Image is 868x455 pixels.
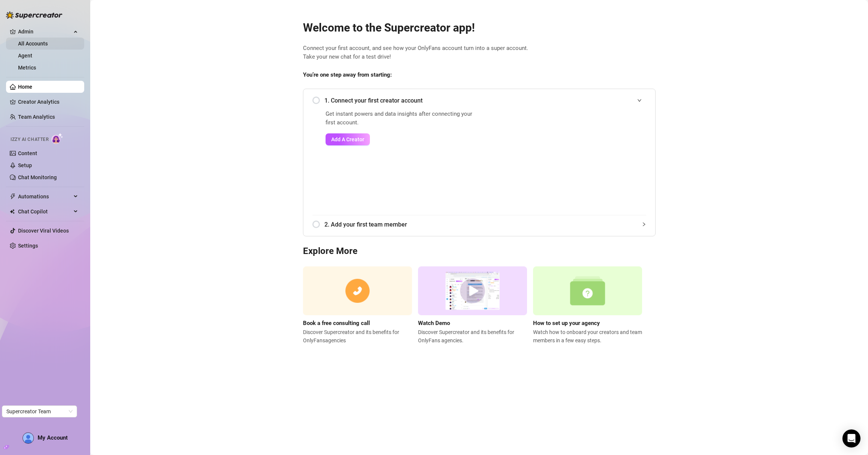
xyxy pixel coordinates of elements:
img: Chat Copilot [10,209,15,214]
a: Team Analytics [18,114,55,120]
h2: Welcome to the Supercreator app! [303,21,656,35]
span: collapsed [642,222,646,227]
span: Discover Supercreator and its benefits for OnlyFans agencies [303,328,412,345]
a: Setup [18,162,32,168]
div: 2. Add your first team member [312,215,646,234]
a: Add A Creator [326,133,477,145]
span: Supercreator Team [6,406,73,417]
a: Home [18,84,32,90]
span: Automations [18,190,71,203]
strong: Book a free consulting call [303,320,370,327]
img: AD_cMMTxCeTpmN1d5MnKJ1j-_uXZCpTKapSSqNGg4PyXtR_tCW7gZXTNmFz2tpVv9LSyNV7ff1CaS4f4q0HLYKULQOwoM5GQR... [23,433,33,443]
a: Watch DemoDiscover Supercreator and its benefits for OnlyFans agencies. [418,266,527,345]
a: Creator Analytics [18,96,78,108]
span: Get instant powers and data insights after connecting your first account. [326,110,477,127]
div: Open Intercom Messenger [842,429,860,447]
strong: Watch Demo [418,320,450,327]
span: Connect your first account, and see how your OnlyFans account turn into a super account. Take you... [303,44,656,62]
span: My Account [38,434,68,441]
span: build [4,444,9,450]
iframe: Add Creators [496,110,646,206]
span: Watch how to onboard your creators and team members in a few easy steps. [533,328,642,345]
strong: You’re one step away from starting: [303,71,392,78]
span: thunderbolt [10,193,16,200]
a: Content [18,150,37,156]
span: 2. Add your first team member [324,220,646,229]
img: AI Chatter [52,133,63,144]
img: supercreator demo [418,266,527,316]
a: Book a free consulting callDiscover Supercreator and its benefits for OnlyFansagencies [303,266,412,345]
strong: How to set up your agency [533,320,600,327]
a: Metrics [18,65,36,71]
span: Admin [18,26,71,38]
span: Add A Creator [331,136,364,142]
a: Settings [18,243,38,249]
button: Add A Creator [326,133,370,145]
span: Izzy AI Chatter [11,136,48,143]
a: All Accounts [18,41,48,47]
span: Discover Supercreator and its benefits for OnlyFans agencies. [418,328,527,345]
div: 1. Connect your first creator account [312,91,646,110]
a: Discover Viral Videos [18,228,69,234]
a: Agent [18,53,32,59]
img: logo-BBDzfeDw.svg [6,11,62,19]
h3: Explore More [303,245,656,257]
a: Chat Monitoring [18,174,57,180]
img: consulting call [303,266,412,316]
a: How to set up your agencyWatch how to onboard your creators and team members in a few easy steps. [533,266,642,345]
img: setup agency guide [533,266,642,316]
span: crown [10,29,16,35]
span: expanded [637,98,642,103]
span: Chat Copilot [18,206,71,218]
span: 1. Connect your first creator account [324,96,646,105]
